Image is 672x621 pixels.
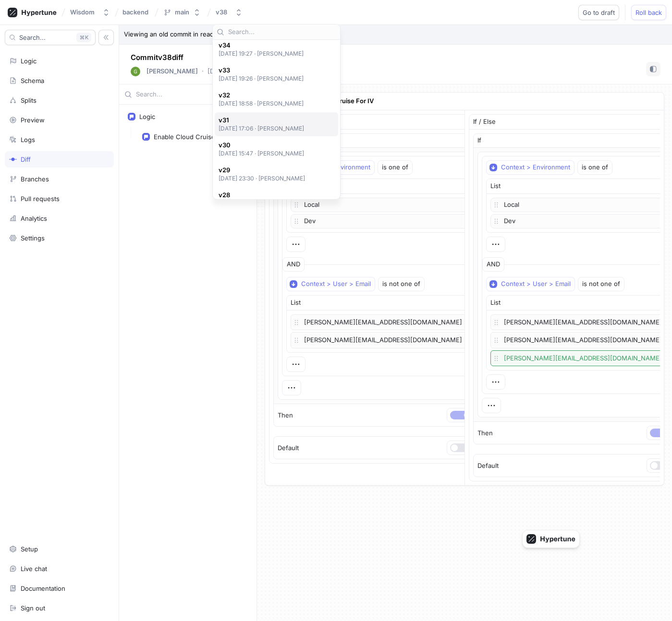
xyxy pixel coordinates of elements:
div: Documentation [21,585,65,592]
p: Viewing an old commit in read-only mode. [119,25,672,45]
p: [PERSON_NAME][EMAIL_ADDRESS][DOMAIN_NAME] [291,332,478,348]
p: Then [477,429,493,438]
div: List [291,298,301,308]
p: [DATE] 23:30 ‧ [PERSON_NAME] [219,174,305,182]
p: [DATE] 19:27 ‧ [PERSON_NAME] [219,49,304,58]
button: Wisdom [66,4,114,20]
p: [DATE] 19:26 ‧ [PERSON_NAME] [219,74,304,83]
div: Logs [21,136,35,143]
button: Roll back [631,5,666,20]
div: Setup [21,545,38,553]
span: v32 [219,91,304,99]
p: [PERSON_NAME][EMAIL_ADDRESS][DOMAIN_NAME] [291,314,478,331]
p: [DATE] 18:58 ‧ [PERSON_NAME] [219,99,304,107]
p: Then [278,411,293,420]
p: Default [278,443,299,453]
p: [PERSON_NAME] [147,67,198,76]
div: Analytics [21,215,47,222]
a: Documentation [5,580,114,597]
img: User [131,67,140,76]
p: Commit v38 diff [131,52,183,63]
span: backend [122,9,148,15]
span: v30 [219,141,305,149]
button: main [159,4,205,20]
div: Schema [21,77,44,84]
div: Wisdom [70,8,95,16]
div: K [76,33,91,42]
span: v31 [219,116,305,124]
p: If [477,136,481,145]
button: Go to draft [578,5,619,20]
div: Preview [21,116,45,124]
button: Context > User > Email [486,277,575,291]
div: List [490,181,501,191]
div: Splits [21,96,37,104]
span: v33 [219,66,304,74]
div: Logic [21,57,37,65]
div: is one of [382,165,408,170]
button: Search...K [5,30,96,45]
div: main [175,8,189,16]
div: If / Else [473,117,496,127]
div: Pull requests [21,195,60,203]
button: v38 [212,4,246,20]
div: Live chat [21,565,47,573]
span: v28 [219,191,304,199]
div: Sign out [21,604,45,612]
span: Roll back [635,10,662,15]
div: is one of [582,165,608,170]
button: Context > User > Email [286,277,375,291]
div: AND [487,262,500,267]
p: Default [477,461,499,471]
div: AND [287,262,300,267]
div: Context > Environment [501,163,570,171]
p: [DATE] 15:47 ‧ [PERSON_NAME] [219,149,305,157]
div: Context > User > Email [501,280,571,288]
input: Search... [228,27,336,37]
div: Branches [21,175,49,183]
span: v29 [219,166,305,174]
div: Context > User > Email [301,280,371,288]
p: ‧ [202,67,204,76]
div: List [490,298,501,308]
div: Logic [139,113,155,120]
input: Search... [136,90,251,99]
p: [DATE] 17:06 ‧ [PERSON_NAME] [219,124,305,132]
div: Diff [21,155,31,163]
span: Go to draft [583,10,615,15]
div: Settings [21,234,45,242]
button: Context > Environment [486,160,574,175]
div: is not one of [582,281,620,287]
span: Search... [19,35,46,40]
div: is not one of [382,281,420,287]
div: v38 [216,8,227,16]
span: v34 [219,41,304,49]
div: Enable Cloud Cruise For IV [154,133,234,141]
